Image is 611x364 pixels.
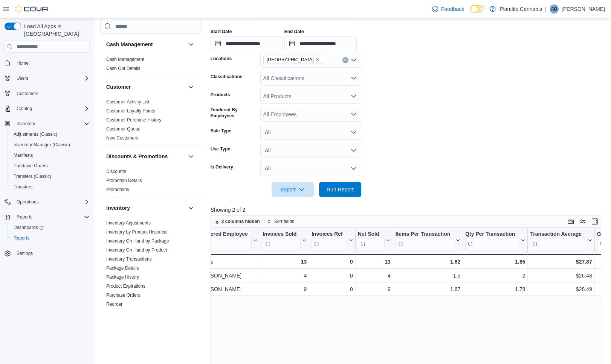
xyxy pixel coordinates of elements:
[530,257,592,266] div: $27.87
[11,234,32,243] a: Reports
[106,108,155,114] a: Customer Loyalty Points
[284,36,357,51] input: Press the down key to open a popover containing a calendar.
[14,119,90,128] span: Inventory
[2,57,93,68] button: Home
[2,118,93,129] button: Inventory
[465,271,525,281] div: 2
[11,151,90,160] span: Manifests
[106,126,141,132] a: Customer Queue
[263,271,307,281] div: 4
[260,143,361,158] button: All
[14,197,90,206] span: Operations
[106,229,168,235] a: Inventory by Product Historical
[14,224,44,231] span: Dashboards
[106,66,141,71] a: Cash Out Details
[312,231,347,250] div: Invoices Ref
[14,104,90,113] span: Catalog
[8,222,93,233] a: Dashboards
[2,248,93,259] button: Settings
[106,229,168,235] span: Inventory by Product Historical
[106,238,169,244] span: Inventory On Hand by Package
[351,75,357,81] button: Open list of options
[351,111,357,117] button: Open list of options
[211,146,230,152] label: Use Type
[221,218,260,224] span: 2 columns hidden
[357,231,384,250] div: Net Sold
[14,249,90,258] span: Settings
[17,106,32,112] span: Catalog
[106,204,185,212] button: Inventory
[465,231,525,250] button: Qty Per Transaction
[551,5,557,14] span: AB
[8,150,93,161] button: Manifests
[263,56,323,64] span: Calgary - University District
[396,271,461,281] div: 1.5
[11,172,90,181] span: Transfers (Classic)
[8,171,93,182] button: Transfers (Classic)
[357,231,384,238] div: Net Sold
[211,206,605,214] p: Showing 2 of 2
[263,231,307,250] button: Invoices Sold
[263,231,301,238] div: Invoices Sold
[395,231,454,250] div: Items Per Transaction
[14,89,90,98] span: Customers
[186,152,196,161] button: Discounts & Promotions
[312,285,353,294] div: 0
[550,5,559,14] div: Aaron Black
[395,231,454,238] div: Items Per Transaction
[198,271,258,281] div: [PERSON_NAME]
[272,182,314,197] button: Export
[2,212,93,222] button: Reports
[14,59,32,68] a: Home
[106,220,151,226] span: Inventory Adjustments
[211,164,233,170] label: Is Delivery
[530,231,586,250] div: Transaction Average
[186,203,196,212] button: Inventory
[357,257,390,266] div: 13
[106,204,130,212] h3: Inventory
[260,125,361,140] button: All
[106,275,139,280] a: Package History
[198,285,258,294] div: [PERSON_NAME]
[106,135,138,141] a: New Customers
[2,73,93,83] button: Users
[312,257,353,266] div: 0
[14,142,70,148] span: Inventory Manager (Classic)
[441,5,464,13] span: Feedback
[315,58,320,62] button: Remove Calgary - University District from selection in this group
[17,60,29,66] span: Home
[211,36,283,51] input: Press the down key to open a popover containing a calendar.
[357,231,390,250] button: Net Sold
[106,178,142,183] a: Promotion Details
[106,256,152,262] span: Inventory Transactions
[106,293,141,298] a: Purchase Orders
[106,126,141,132] span: Customer Queue
[106,83,131,91] h3: Customer
[106,187,129,193] span: Promotions
[545,5,547,14] p: |
[358,285,391,294] div: 9
[358,271,391,281] div: 4
[11,223,90,232] span: Dashboards
[106,153,168,160] h3: Discounts & Promotions
[106,177,142,184] span: Promotion Details
[274,218,294,224] span: Sort fields
[106,302,122,307] a: Reorder
[499,5,542,14] p: Plantlife Cannabis
[429,2,467,17] a: Feedback
[327,186,354,193] span: Run Report
[106,265,139,271] a: Package Details
[17,75,28,81] span: Users
[267,56,314,64] span: [GEOGRAPHIC_DATA]
[14,74,90,83] span: Users
[263,285,307,294] div: 9
[11,161,90,170] span: Purchase Orders
[211,128,231,134] label: Sale Type
[211,107,257,119] label: Tendered By Employees
[14,74,31,83] button: Users
[106,57,144,62] a: Cash Management
[11,140,73,149] a: Inventory Manager (Classic)
[211,74,243,80] label: Classifications
[106,292,141,298] span: Purchase Orders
